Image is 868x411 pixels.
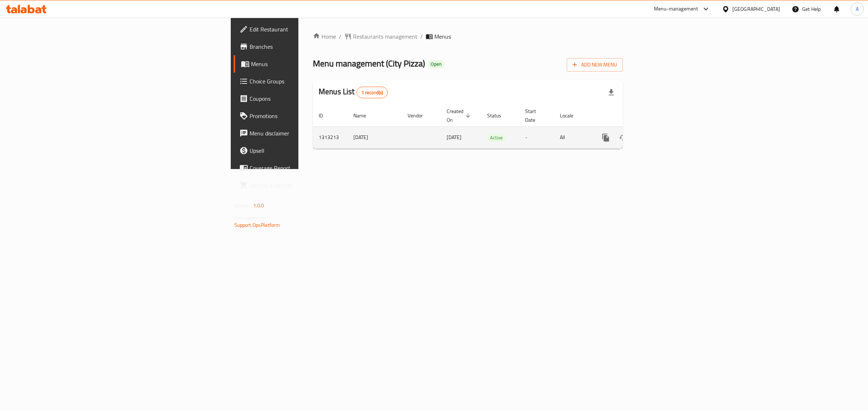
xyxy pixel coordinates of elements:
[234,201,252,210] span: Version:
[313,32,623,41] nav: breadcrumb
[357,87,388,98] div: Total records count
[234,213,268,222] span: Get support on:
[597,129,614,146] button: more
[408,111,432,120] span: Vendor
[732,5,780,13] div: [GEOGRAPHIC_DATA]
[428,61,444,67] span: Open
[603,84,620,101] div: Export file
[420,32,423,41] li: /
[234,73,376,90] a: Choice Groups
[487,111,511,120] span: Status
[567,58,623,72] button: Add New Menu
[654,5,698,13] div: Menu-management
[428,60,444,69] div: Open
[357,89,388,96] span: 1 record(s)
[447,133,461,142] span: [DATE]
[353,111,375,120] span: Name
[250,25,370,34] span: Edit Restaurant
[353,32,417,41] span: Restaurants management
[560,111,583,120] span: Locale
[250,112,370,120] span: Promotions
[234,220,280,230] a: Support.OpsPlatform
[487,134,506,142] span: Active
[234,21,376,38] a: Edit Restaurant
[313,105,672,149] table: enhanced table
[234,159,376,177] a: Coverage Report
[447,107,473,124] span: Created On
[234,90,376,107] a: Coupons
[250,94,370,103] span: Coupons
[591,105,672,127] th: Actions
[319,111,332,120] span: ID
[525,107,545,124] span: Start Date
[253,201,264,210] span: 1.0.0
[250,129,370,138] span: Menu disclaimer
[856,5,859,13] span: A
[234,125,376,142] a: Menu disclaimer
[234,55,376,73] a: Menus
[319,86,388,98] h2: Menus List
[250,181,370,190] span: Grocery Checklist
[250,42,370,51] span: Branches
[554,126,591,148] td: All
[519,126,554,148] td: -
[250,77,370,86] span: Choice Groups
[234,177,376,194] a: Grocery Checklist
[251,60,370,68] span: Menus
[234,107,376,125] a: Promotions
[250,146,370,155] span: Upsell
[434,32,451,41] span: Menus
[234,38,376,55] a: Branches
[234,142,376,159] a: Upsell
[573,60,617,69] span: Add New Menu
[344,32,417,41] a: Restaurants management
[250,164,370,172] span: Coverage Report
